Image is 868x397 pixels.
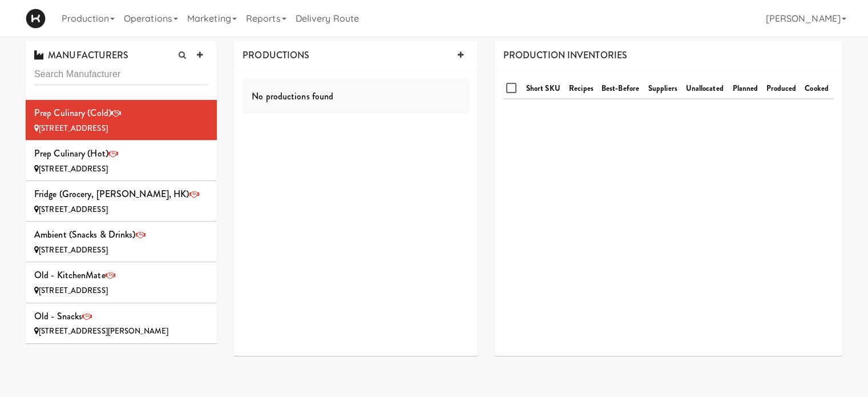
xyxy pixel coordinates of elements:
th: Planned [730,79,764,99]
th: Cooked [802,79,834,99]
span: PRODUCTION INVENTORIES [503,49,627,62]
li: Old - KitchenMate[STREET_ADDRESS] [26,262,217,303]
li: Old - Snacks[STREET_ADDRESS][PERSON_NAME] [26,303,217,343]
th: Unallocated [683,79,730,99]
span: MANUFACTURERS [34,49,128,62]
li: Prep Culinary (Cold)[STREET_ADDRESS] [26,100,217,141]
span: [STREET_ADDRESS] [39,163,108,174]
input: Search Manufacturer [34,64,208,85]
span: Prep Culinary (Cold) [34,106,111,119]
span: Ambient (Snacks & Drinks) [34,228,136,241]
th: Best-Before [599,79,645,99]
span: [STREET_ADDRESS][PERSON_NAME] [39,326,168,336]
li: Prep Culinary (Hot)[STREET_ADDRESS] [26,141,217,181]
li: Fridge (Grocery, [PERSON_NAME], HK)[STREET_ADDRESS] [26,181,217,222]
span: Old - KitchenMate [34,268,106,282]
th: Suppliers [645,79,683,99]
div: No productions found [243,79,469,114]
th: Recipes [566,79,599,99]
span: [STREET_ADDRESS] [39,204,108,215]
span: Old - Snacks [34,310,82,323]
span: Fridge (Grocery, [PERSON_NAME], HK) [34,187,189,200]
th: Short SKU [523,79,566,99]
span: [STREET_ADDRESS] [39,123,108,134]
span: [STREET_ADDRESS] [39,244,108,255]
span: PRODUCTIONS [243,49,309,62]
th: Produced [764,79,802,99]
span: Prep Culinary (Hot) [34,147,108,160]
li: Ambient (Snacks & Drinks)[STREET_ADDRESS] [26,222,217,262]
span: [STREET_ADDRESS] [39,285,108,296]
img: Micromart [26,9,46,29]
